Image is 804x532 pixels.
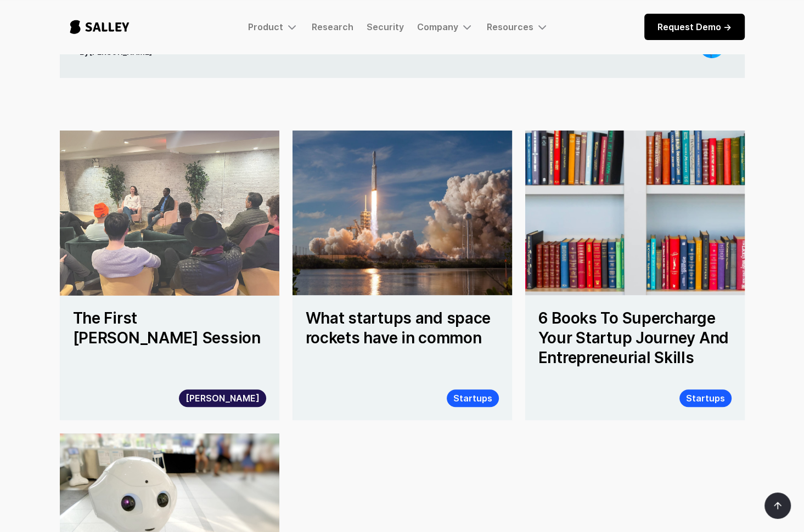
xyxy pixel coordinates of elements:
[644,14,745,40] a: Request Demo ->
[417,21,458,32] div: Company
[447,389,499,407] a: Startups
[60,9,139,45] a: home
[679,389,732,407] a: Startups
[487,21,533,32] div: Resources
[686,392,725,405] div: Startups
[487,20,549,33] div: Resources
[538,308,732,376] a: 6 Books To Supercharge Your Startup Journey And Entrepreneurial Skills
[453,392,492,405] div: Startups
[312,21,353,32] a: Research
[306,308,499,348] h4: What startups and space rockets have in common
[417,20,474,33] div: Company
[538,308,732,367] h4: 6 Books To Supercharge Your Startup Journey And Entrepreneurial Skills
[179,389,266,407] a: [PERSON_NAME]
[306,308,499,356] a: What startups and space rockets have in common
[248,21,283,32] div: Product
[185,392,260,405] div: [PERSON_NAME]
[73,308,266,348] h4: The First [PERSON_NAME] Session
[367,21,404,32] a: Security
[248,20,299,33] div: Product
[73,308,266,356] a: The First [PERSON_NAME] Session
